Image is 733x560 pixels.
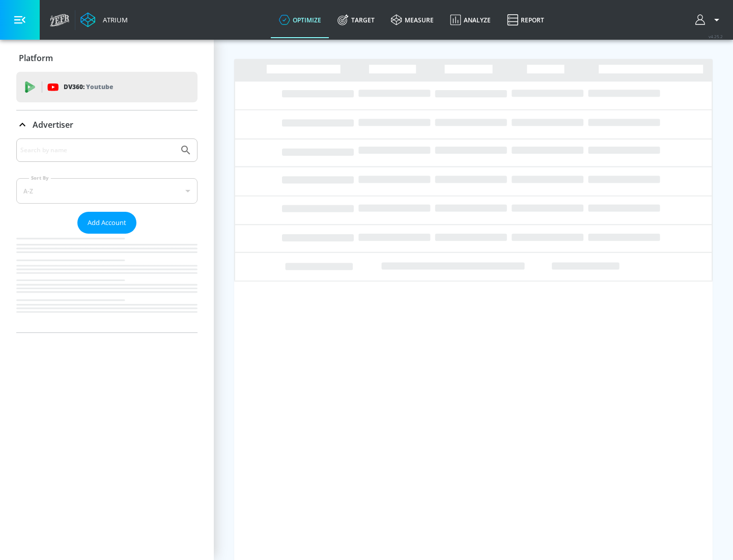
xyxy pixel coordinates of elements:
a: Analyze [442,2,499,38]
p: Youtube [86,81,113,92]
div: Advertiser [16,110,198,139]
div: DV360: Youtube [16,72,198,102]
a: Report [499,2,552,38]
a: Target [329,2,383,38]
span: v 4.25.2 [709,34,723,39]
div: Platform [16,44,198,72]
a: measure [383,2,442,38]
p: Platform [19,52,53,64]
input: Search by name [20,144,175,157]
a: Atrium [80,12,128,27]
label: Sort By [29,175,51,181]
div: Advertiser [16,138,198,332]
button: Add Account [77,212,136,234]
div: Atrium [99,15,128,24]
nav: list of Advertiser [16,234,198,332]
p: Advertiser [33,119,73,130]
p: DV360: [64,81,113,93]
a: optimize [271,2,329,38]
div: A-Z [16,178,198,204]
span: Add Account [88,217,126,229]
